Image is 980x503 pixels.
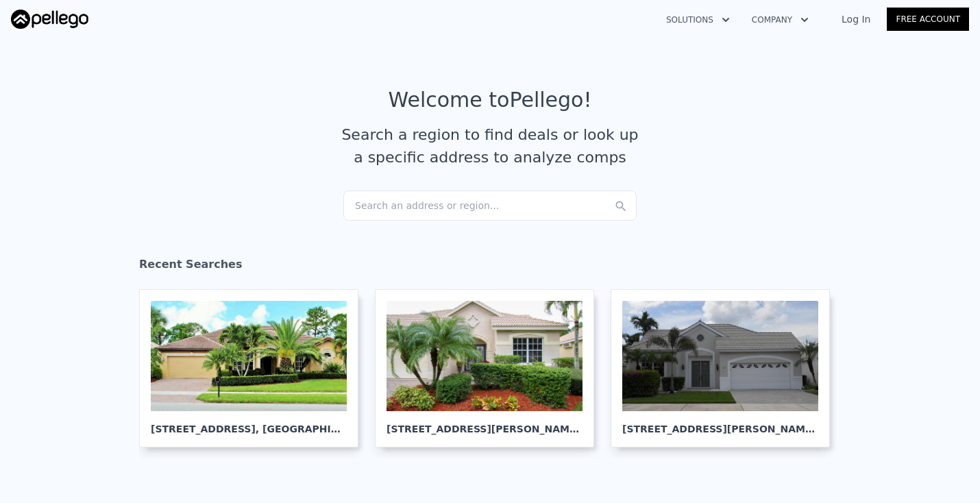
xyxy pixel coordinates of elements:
button: Company [741,8,820,32]
button: Solutions [655,8,741,32]
img: Pellego [11,10,88,29]
div: [STREET_ADDRESS][PERSON_NAME] , [GEOGRAPHIC_DATA][PERSON_NAME] [622,411,818,436]
div: [STREET_ADDRESS][PERSON_NAME] , [GEOGRAPHIC_DATA][PERSON_NAME] [387,411,583,436]
a: Log In [825,12,887,26]
a: [STREET_ADDRESS], [GEOGRAPHIC_DATA][PERSON_NAME] [139,289,369,447]
div: Welcome to Pellego ! [389,88,592,112]
div: [STREET_ADDRESS] , [GEOGRAPHIC_DATA][PERSON_NAME] [151,411,347,436]
div: Recent Searches [139,245,841,289]
a: Free Account [887,8,969,31]
a: [STREET_ADDRESS][PERSON_NAME], [GEOGRAPHIC_DATA][PERSON_NAME] [611,289,841,447]
div: Search a region to find deals or look up a specific address to analyze comps [336,123,644,169]
div: Search an address or region... [343,191,637,221]
a: [STREET_ADDRESS][PERSON_NAME], [GEOGRAPHIC_DATA][PERSON_NAME] [375,289,605,447]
